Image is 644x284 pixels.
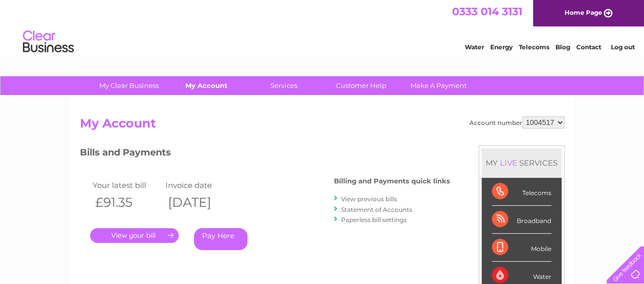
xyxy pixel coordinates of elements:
[80,145,450,163] h3: Bills and Payments
[555,43,570,51] a: Blog
[492,178,551,206] div: Telecoms
[482,148,562,177] div: MY SERVICES
[334,177,450,185] h4: Billing and Payments quick links
[498,158,519,168] div: LIVE
[490,43,513,51] a: Energy
[319,76,403,95] a: Customer Help
[492,206,551,234] div: Broadband
[341,216,407,224] a: Paperless bill settings
[397,76,481,95] a: Make A Payment
[163,192,236,213] th: [DATE]
[492,234,551,262] div: Mobile
[163,178,236,192] td: Invoice date
[610,43,634,51] a: Log out
[194,228,247,250] a: Pay Here
[341,206,412,213] a: Statement of Accounts
[465,43,484,51] a: Water
[469,116,565,129] div: Account number
[87,76,171,95] a: My Clear Business
[576,43,601,51] a: Contact
[452,5,522,18] a: 0333 014 3131
[90,228,179,243] a: .
[242,76,326,95] a: Services
[22,26,74,57] img: logo.png
[82,6,563,49] div: Clear Business is a trading name of Verastar Limited (registered in [GEOGRAPHIC_DATA] No. 3667643...
[80,116,565,136] h2: My Account
[90,192,163,213] th: £91.35
[164,76,248,95] a: My Account
[519,43,549,51] a: Telecoms
[90,178,163,192] td: Your latest bill
[341,195,397,203] a: View previous bills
